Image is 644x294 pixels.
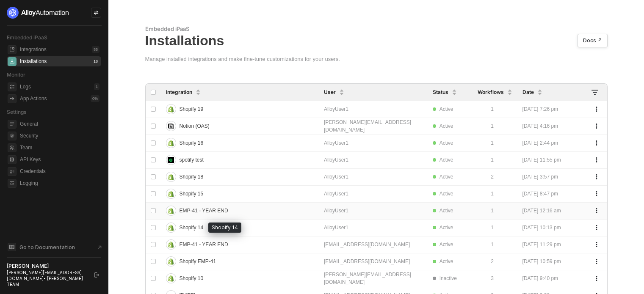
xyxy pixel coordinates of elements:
div: Installations [20,58,47,65]
img: integration-icon [168,208,174,214]
span: Logging [20,178,100,188]
div: Integrations [20,46,47,53]
div: AlloyUser1 [324,173,423,181]
div: 1 [478,139,512,147]
img: integration-icon [168,191,174,197]
span: Shopify 10 [180,272,204,285]
span: Monitor [7,71,25,78]
span: integrations [8,45,17,54]
div: 1 [478,105,512,113]
div: 0 % [91,95,100,102]
span: logout [94,272,99,278]
div: [DATE] 8:47 pm [522,190,581,198]
div: 18 [92,58,100,65]
img: integration-icon [168,258,174,264]
span: Credentials [20,166,100,176]
span: Active [433,258,467,266]
img: integration-icon [168,157,174,163]
img: integration-icon [168,174,174,180]
span: Go to Documentation [19,244,75,251]
div: Logs [20,83,31,91]
div: [DATE] 10:13 pm [522,224,581,232]
div: [PERSON_NAME][EMAIL_ADDRESS][DOMAIN_NAME] [324,118,423,135]
span: Workflows [478,89,504,96]
span: Shopify 18 [180,170,204,184]
div: 1 [94,83,100,90]
span: Active [433,173,467,181]
span: Security [20,131,100,141]
span: Notion (OAS) [180,119,210,133]
a: Knowledge Base [7,242,102,252]
span: Active [433,122,467,130]
div: [PERSON_NAME] [7,263,86,269]
img: integration-icon [168,275,174,281]
span: EMP-41 - YEAR END [180,204,228,217]
div: [PERSON_NAME][EMAIL_ADDRESS][DOMAIN_NAME] [324,271,423,287]
div: [DATE] 11:29 pm [522,241,581,249]
img: integration-icon [168,106,174,112]
button: Docs ↗ [578,34,608,47]
span: User [324,89,336,96]
span: credentials [8,167,17,176]
div: Manage installed integrations and make fine-tune customizations for your users. [145,55,340,63]
div: [DATE] 2:44 pm [522,139,581,147]
div: [DATE] 11:55 pm [522,156,581,164]
span: API Keys [20,154,100,165]
div: 2 [478,173,512,181]
span: Shopify 19 [180,102,204,116]
div: [EMAIL_ADDRESS][DOMAIN_NAME] [324,258,423,266]
img: integration-icon [168,242,174,247]
span: spotify test [180,153,204,167]
div: [DATE] 12:16 am [522,207,581,215]
div: 1 [478,122,512,130]
div: [DATE] 9:40 pm [522,275,581,283]
div: [EMAIL_ADDRESS][DOMAIN_NAME] [324,241,423,249]
span: icon-logs [8,82,17,91]
div: AlloyUser1 [324,207,423,215]
span: Shopify 15 [180,187,204,201]
a: logo [7,7,101,19]
span: Active [433,156,467,164]
div: 55 [92,46,100,53]
span: Status [433,89,448,96]
span: icon-app-actions [8,94,17,103]
div: 3 [478,275,512,283]
span: general [8,120,17,129]
span: Inactive [433,275,467,283]
div: Docs ↗ [583,37,602,44]
div: [DATE] 10:59 pm [522,258,581,266]
span: Active [433,207,467,215]
div: 2 [478,258,512,266]
span: EMP-41 - YEAR END [180,238,228,251]
th: Status [428,84,473,101]
th: Integration [161,84,319,101]
span: logging [8,179,17,188]
span: Team [20,143,100,153]
span: Shopify EMP-41 [180,255,216,268]
img: integration-icon [168,123,174,129]
span: documentation [8,243,16,251]
span: api-key [8,155,17,164]
div: 1 [478,207,512,215]
span: document-arrow [95,243,104,252]
span: Active [433,190,467,198]
div: [PERSON_NAME][EMAIL_ADDRESS][DOMAIN_NAME] • [PERSON_NAME] TEAM [7,269,86,287]
div: AlloyUser1 [324,190,423,198]
span: Embedded iPaaS [7,34,47,41]
div: Embedded iPaaS [145,25,608,33]
div: Installations [145,33,608,49]
th: User [319,84,428,101]
div: 1 [478,190,512,198]
div: [DATE] 7:26 pm [522,105,581,113]
span: Date [522,89,534,96]
span: installations [8,57,17,66]
span: Settings [7,109,26,115]
span: security [8,132,17,140]
div: 1 [478,241,512,249]
th: Workflows [473,84,517,101]
div: AlloyUser1 [324,156,423,164]
span: team [8,143,17,152]
span: Shopify 16 [180,136,204,150]
div: [DATE] 4:16 pm [522,122,581,130]
div: 1 [478,224,512,232]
